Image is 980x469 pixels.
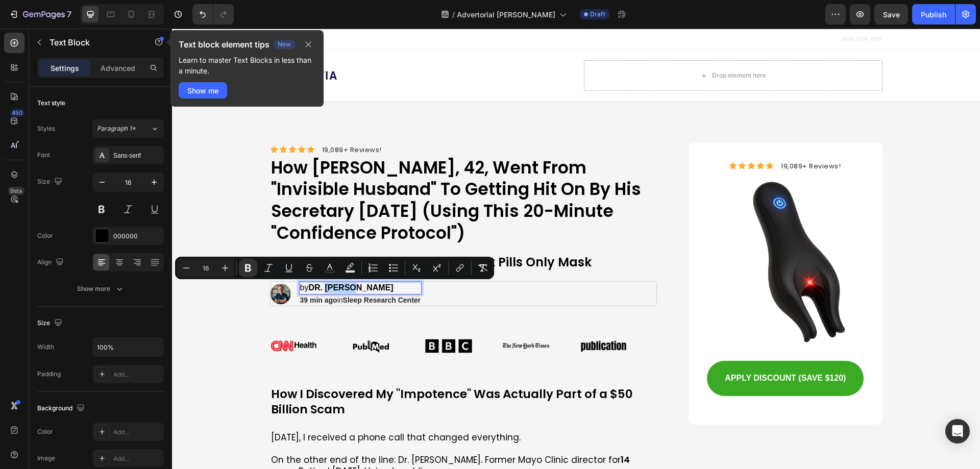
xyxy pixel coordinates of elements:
[10,109,24,117] div: 450
[97,124,136,133] span: Paragraph 1*
[171,267,249,276] strong: Sleep Research Center
[128,267,165,276] strong: 39 min ago
[37,402,87,415] div: Background
[113,454,161,463] div: Add...
[37,175,64,189] div: Size
[77,284,125,294] div: Show more
[99,129,484,216] p: How [PERSON_NAME], 42, Went From "Invisible Husband" To Getting Hit On By His Secretary [DATE] (U...
[99,226,484,241] p: Why Therapeutic Waves Cure What Pills Only Mask
[128,254,249,265] p: by
[136,255,221,263] strong: DR. [PERSON_NAME]
[113,151,161,160] div: Sans-serif
[67,8,71,20] p: 7
[99,307,145,328] img: [object Object]
[8,187,24,195] div: Beta
[99,255,119,276] img: gempages_581674181997888244-d201a8eb-6b5a-4c3a-8848-b214589678e5.png
[128,267,249,276] p: in
[525,144,701,320] img: gempages_581674181997888244-afb566f0-e8c8-47cb-9c79-e7b0ce0edb4d.png
[452,9,455,20] span: /
[175,257,494,279] div: Editor contextual toolbar
[883,10,900,19] span: Save
[113,428,161,437] div: Add...
[37,427,53,436] div: Color
[99,403,484,414] p: [DATE], I received a phone call that changed everything.
[37,151,50,160] div: Font
[945,419,970,443] div: Open Intercom Messenger
[408,308,455,328] img: Alt image
[98,225,485,242] h1: Rich Text Editor. Editing area: main
[192,4,234,24] div: Undo/Redo
[127,253,250,266] div: Rich Text Editor. Editing area: main
[98,128,485,217] h1: Rich Text Editor. Editing area: main
[331,314,378,320] img: [object Object]
[4,4,76,24] button: 7
[253,304,300,331] img: [object Object]
[590,10,605,19] span: Draft
[101,63,135,73] p: Advanced
[93,338,163,356] input: Auto
[92,119,164,138] button: Paragraph 1*
[37,369,61,379] div: Padding
[37,280,164,298] button: Show more
[37,454,55,463] div: Image
[99,358,484,389] p: How I Discovered My "Impotence" Was Actually Part of a $50 Billion Scam
[51,63,79,73] p: Settings
[37,256,66,269] div: Align
[535,332,692,367] button: <p>APPLY DISCOUNT (SAVE $120)</p>
[553,342,674,357] p: APPLY DISCOUNT (SAVE $120)
[150,116,210,126] span: 19,089+ Reviews!
[609,133,669,142] span: 19,089+ Reviews!
[176,311,223,324] img: [object Object]
[37,342,54,352] div: Width
[874,4,908,24] button: Save
[912,4,955,24] button: Publish
[50,36,136,48] p: Text Block
[172,29,980,469] iframe: Design area
[99,426,484,448] p: On the other end of the line: Dr. [PERSON_NAME]. Former Mayo Clinic director for Retired [DATE]. ...
[37,316,64,330] div: Size
[37,98,65,108] div: Text style
[457,9,555,20] span: Advertorial [PERSON_NAME]
[113,232,161,241] div: 000000
[37,231,53,240] div: Color
[540,43,594,51] div: Drop element here
[921,9,946,20] div: Publish
[37,124,55,133] div: Styles
[99,425,458,449] strong: 14 years.
[113,370,161,379] div: Add...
